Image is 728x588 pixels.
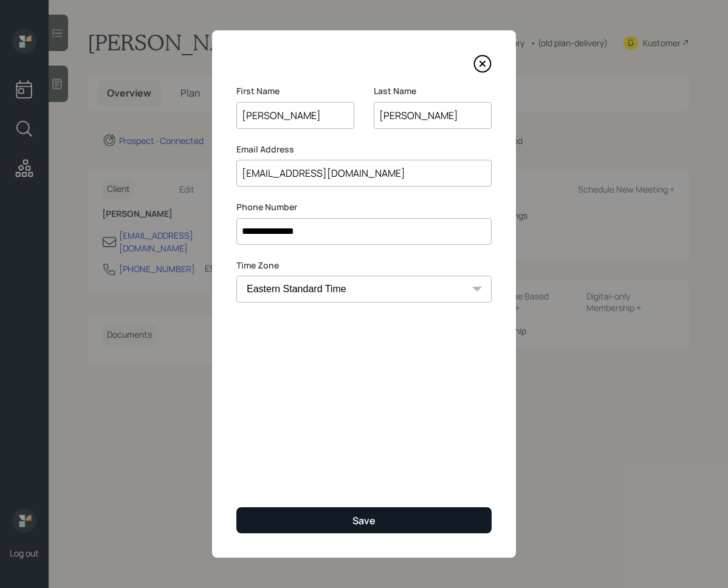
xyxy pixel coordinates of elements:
[236,259,492,272] label: Time Zone
[236,143,492,156] label: Email Address
[352,514,376,527] div: Save
[236,201,492,213] label: Phone Number
[374,85,492,97] label: Last Name
[236,85,354,97] label: First Name
[236,507,492,533] button: Save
